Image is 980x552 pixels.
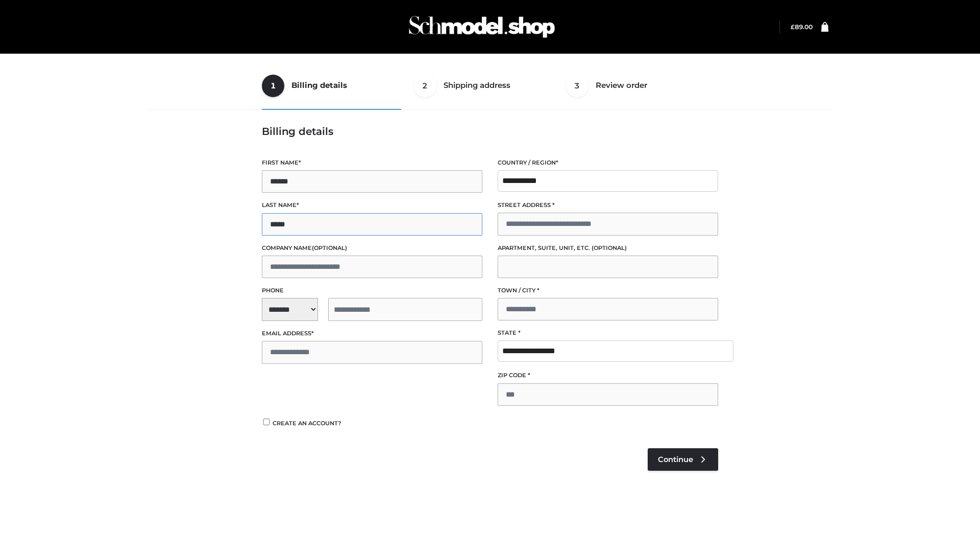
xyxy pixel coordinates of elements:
span: Continue [658,455,693,464]
label: Country / Region [498,158,718,168]
span: (optional) [592,244,627,251]
label: First name [262,158,482,168]
label: Email address [262,329,482,338]
label: Last name [262,200,482,210]
a: Continue [648,448,718,471]
a: £89.00 [791,23,813,31]
label: Town / City [498,286,718,295]
label: State [498,328,718,338]
label: Phone [262,286,482,295]
img: Schmodel Admin 964 [405,7,558,47]
label: ZIP Code [498,371,718,380]
label: Street address [498,200,718,210]
span: Create an account? [273,420,341,427]
label: Apartment, suite, unit, etc. [498,243,718,253]
h3: Billing details [262,125,718,137]
bdi: 89.00 [791,23,813,31]
label: Company name [262,243,482,253]
span: (optional) [312,244,347,251]
input: Create an account? [262,419,271,425]
span: £ [791,23,795,31]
